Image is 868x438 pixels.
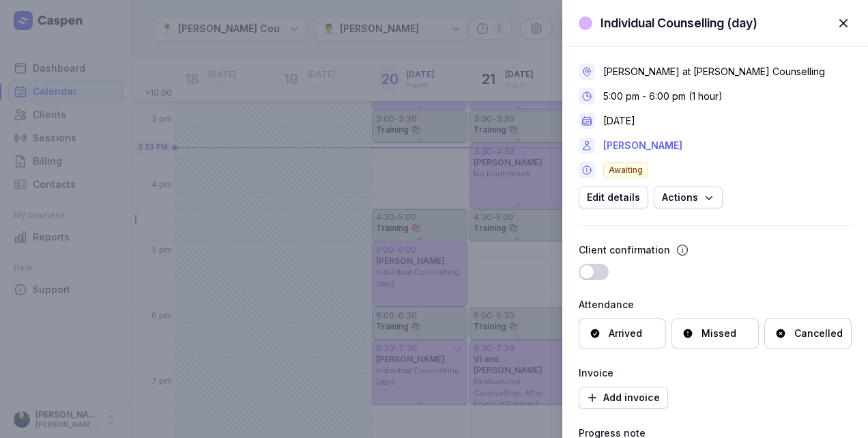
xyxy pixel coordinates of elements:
div: 5:00 pm - 6:00 pm (1 hour) [603,90,723,103]
div: Attendance [579,297,852,313]
button: Edit details [579,187,648,208]
div: Invoice [579,365,852,381]
div: [DATE] [603,114,635,128]
a: [PERSON_NAME] [603,137,682,154]
div: [PERSON_NAME] at [PERSON_NAME] Counselling [603,65,825,79]
div: Individual Counselling (day) [601,15,757,31]
span: Edit details [587,189,640,206]
div: Cancelled [794,327,843,340]
div: Arrived [609,327,642,340]
div: Missed [701,327,736,340]
span: Awaiting [603,162,648,178]
div: Client confirmation [579,242,670,258]
button: Actions [654,187,723,208]
span: Actions [662,189,714,206]
span: Add invoice [587,389,660,406]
